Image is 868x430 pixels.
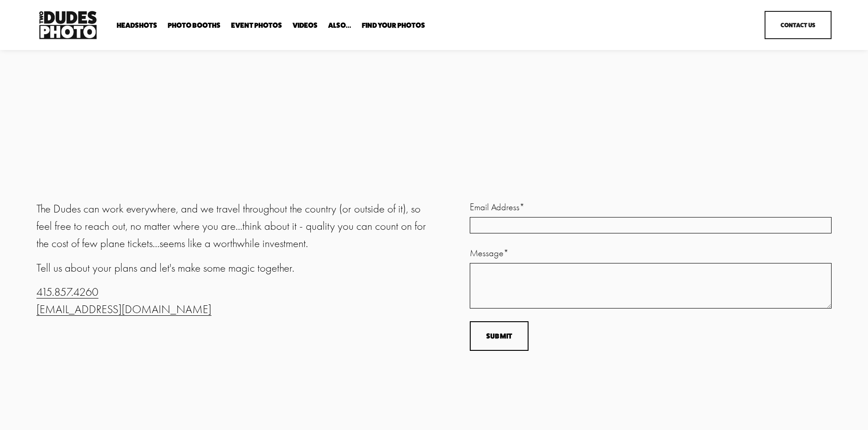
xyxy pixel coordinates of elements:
[36,200,431,252] p: The Dudes can work everywhere, and we travel throughout the country (or outside of it), so feel f...
[328,21,351,30] a: folder dropdown
[362,21,425,30] a: folder dropdown
[470,321,529,351] input: Submit
[168,21,221,30] a: folder dropdown
[36,285,98,298] a: 415.857.4260
[362,22,425,29] span: Find Your Photos
[328,22,351,29] span: Also...
[470,246,832,260] label: Message
[168,22,221,29] span: Photo Booths
[293,21,318,30] a: Videos
[765,11,832,39] a: Contact Us
[36,259,431,277] p: Tell us about your plans and let's make some magic together.
[117,21,157,30] a: folder dropdown
[36,9,99,41] img: Two Dudes Photo | Headshots, Portraits &amp; Photo Booths
[117,22,157,29] span: Headshots
[470,200,832,214] label: Email Address
[231,21,282,30] a: Event Photos
[36,303,211,316] a: [EMAIL_ADDRESS][DOMAIN_NAME]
